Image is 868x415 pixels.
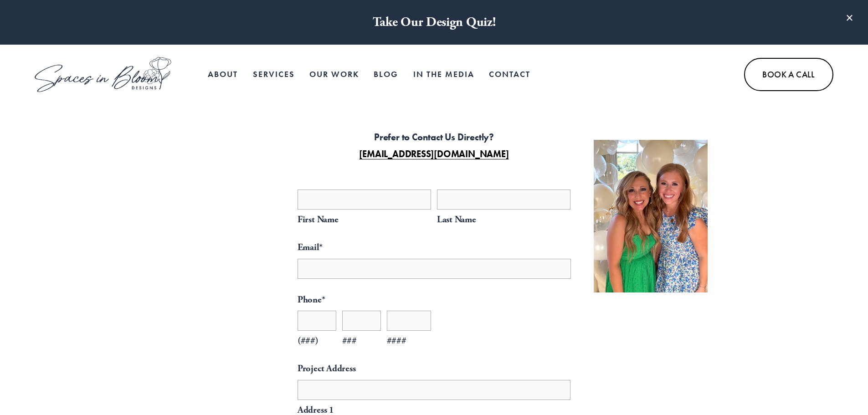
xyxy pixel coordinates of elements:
[298,380,571,400] input: Address 1
[342,333,381,349] span: ###
[437,190,571,210] input: Last Name
[298,292,325,308] legend: Phone
[489,66,530,84] a: Contact
[387,333,431,349] span: ####
[342,311,381,331] input: ###
[359,148,508,160] a: [EMAIL_ADDRESS][DOMAIN_NAME]
[253,66,295,84] a: Services
[309,66,359,84] a: Our Work
[298,211,431,228] span: First Name
[208,66,238,84] a: About
[298,190,431,210] input: First Name
[298,333,337,349] span: (###)
[413,66,474,84] a: In the Media
[387,311,431,331] input: ####
[298,239,571,256] label: Email
[374,66,398,84] a: Blog
[374,131,494,143] strong: Prefer to Contact Us Directly?
[744,58,833,91] a: Book A Call
[298,360,356,377] legend: Project Address
[298,311,337,331] input: (###)
[437,211,571,228] span: Last Name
